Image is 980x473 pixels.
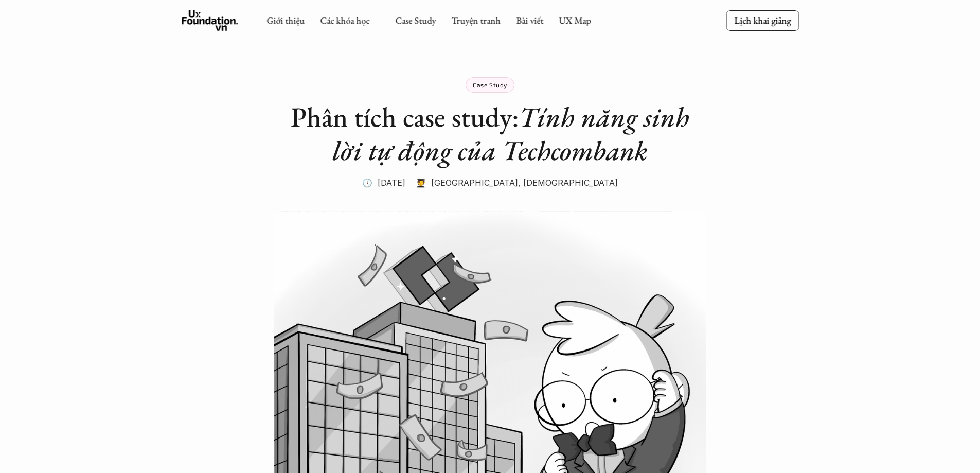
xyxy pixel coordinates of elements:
[362,175,405,190] p: 🕔 [DATE]
[320,14,369,26] a: Các khóa học
[332,99,696,168] em: Tính năng sinh lời tự động của Techcombank
[284,100,696,167] h1: Phân tích case study:
[516,14,543,26] a: Bài viết
[266,14,305,26] a: Giới thiệu
[726,10,799,30] a: Lịch khai giảng
[451,14,501,26] a: Truyện tranh
[395,14,436,26] a: Case Study
[734,14,791,26] p: Lịch khai giảng
[559,14,591,26] a: UX Map
[518,175,618,190] p: , [DEMOGRAPHIC_DATA]
[416,175,518,190] p: 🧑‍🎓 [GEOGRAPHIC_DATA]
[473,81,507,89] p: Case Study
